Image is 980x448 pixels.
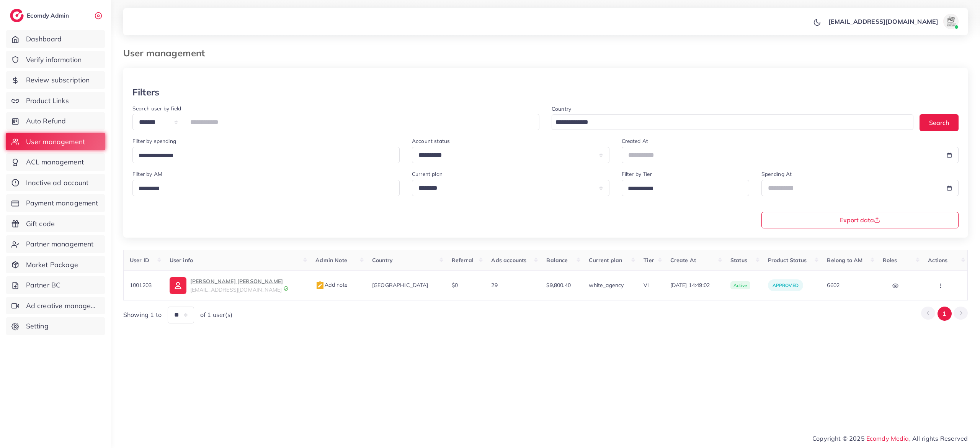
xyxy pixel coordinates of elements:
[6,276,105,294] a: Partner BC
[866,435,909,442] a: Ecomdy Media
[6,92,105,110] a: Product Links
[452,257,474,264] span: Referral
[824,14,962,29] a: [EMAIL_ADDRESS][DOMAIN_NAME]avatar
[6,235,105,253] a: Partner management
[170,277,304,294] a: [PERSON_NAME] [PERSON_NAME][EMAIL_ADDRESS][DOMAIN_NAME]
[132,87,159,98] h3: Filters
[491,257,526,264] span: Ads accounts
[589,282,624,289] span: white_agency
[190,286,282,293] span: [EMAIL_ADDRESS][DOMAIN_NAME]
[773,282,799,288] span: approved
[27,12,71,19] h2: Ecomdy Admin
[10,9,71,22] a: logoEcomdy Admin
[622,180,749,196] div: Search for option
[552,105,571,113] label: Country
[730,257,747,264] span: Status
[6,256,105,274] a: Market Package
[26,301,100,311] span: Ad creative management
[132,105,181,112] label: Search user by field
[761,170,792,178] label: Spending At
[412,170,443,178] label: Current plan
[670,281,718,289] span: [DATE] 14:49:02
[123,48,211,59] h3: User management
[315,257,347,264] span: Admin Note
[938,307,952,321] button: Go to page 1
[812,434,968,443] span: Copyright © 2025
[452,282,458,289] span: $0
[768,257,807,264] span: Product Status
[491,282,497,289] span: 29
[828,17,938,26] p: [EMAIL_ADDRESS][DOMAIN_NAME]
[552,114,913,130] div: Search for option
[132,170,162,178] label: Filter by AM
[840,217,880,223] span: Export data
[136,150,390,162] input: Search for option
[170,277,186,294] img: ic-user-info.36bf1079.svg
[909,434,968,443] span: , All rights Reserved
[553,117,903,128] input: Search for option
[136,183,390,195] input: Search for option
[6,215,105,233] a: Gift code
[6,30,105,48] a: Dashboard
[625,183,739,195] input: Search for option
[130,282,152,289] span: 1001203
[622,137,648,145] label: Created At
[200,310,232,319] span: of 1 user(s)
[26,198,98,208] span: Payment management
[644,282,649,289] span: VI
[928,257,947,264] span: Actions
[130,257,149,264] span: User ID
[6,317,105,335] a: Setting
[6,297,105,315] a: Ad creative management
[546,282,570,289] span: $9,800.40
[315,281,348,288] span: Add note
[123,310,162,319] span: Showing 1 to
[26,280,61,290] span: Partner BC
[26,137,85,147] span: User management
[546,257,568,264] span: Balance
[132,180,400,196] div: Search for option
[26,75,90,85] span: Review subscription
[26,178,89,188] span: Inactive ad account
[6,71,105,89] a: Review subscription
[761,212,959,228] button: Export data
[26,96,69,106] span: Product Links
[730,281,750,290] span: active
[315,281,325,290] img: admin_note.cdd0b510.svg
[827,282,840,289] span: 6602
[26,157,84,167] span: ACL management
[883,257,897,264] span: Roles
[26,116,66,126] span: Auto Refund
[644,257,654,264] span: Tier
[6,51,105,69] a: Verify information
[827,257,862,264] span: Belong to AM
[6,153,105,171] a: ACL management
[412,137,450,145] label: Account status
[921,307,968,321] ul: Pagination
[10,9,24,22] img: logo
[170,257,193,264] span: User info
[943,14,959,29] img: avatar
[589,257,622,264] span: Current plan
[670,257,696,264] span: Create At
[190,277,283,286] p: [PERSON_NAME] [PERSON_NAME]
[26,239,94,249] span: Partner management
[6,174,105,192] a: Inactive ad account
[132,147,400,163] div: Search for option
[283,286,289,291] img: 9CAL8B2pu8EFxCJHYAAAAldEVYdGRhdGU6Y3JlYXRlADIwMjItMTItMDlUMDQ6NTg6MzkrMDA6MDBXSlgLAAAAJXRFWHRkYXR...
[26,34,62,44] span: Dashboard
[26,260,78,270] span: Market Package
[6,194,105,212] a: Payment management
[132,137,176,145] label: Filter by spending
[26,321,49,331] span: Setting
[26,219,55,229] span: Gift code
[6,112,105,130] a: Auto Refund
[372,257,393,264] span: Country
[26,55,82,65] span: Verify information
[372,282,428,289] span: [GEOGRAPHIC_DATA]
[6,133,105,151] a: User management
[920,114,959,131] button: Search
[622,170,652,178] label: Filter by Tier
